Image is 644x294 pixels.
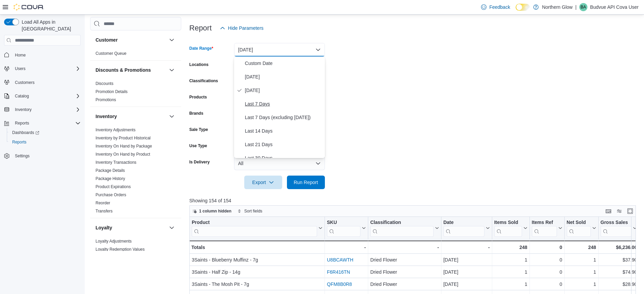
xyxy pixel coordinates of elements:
[96,168,125,173] span: Package Details
[245,86,322,94] span: [DATE]
[96,67,151,73] h3: Discounts & Promotions
[96,81,113,86] a: Discounts
[516,4,530,11] input: Dark Mode
[566,243,596,251] div: 248
[327,282,352,287] a: QFM8B0R8
[443,220,484,226] div: Date
[12,78,81,87] span: Customers
[9,129,42,137] a: Dashboards
[494,243,527,251] div: 248
[96,128,136,132] a: Inventory Adjustments
[494,220,522,237] div: Items Sold
[12,51,28,59] a: Home
[96,135,151,141] span: Inventory by Product Historical
[96,97,116,102] a: Promotions
[600,268,637,276] div: $74.90
[12,119,32,127] button: Reports
[96,193,126,197] a: Purchase Orders
[190,207,234,215] button: 1 column hidden
[15,153,29,159] span: Settings
[96,208,112,214] span: Transfers
[7,128,83,137] a: Dashboards
[12,65,28,73] button: Users
[245,127,322,135] span: Last 14 Days
[168,224,176,232] button: Loyalty
[327,220,366,237] button: SKU
[234,56,325,158] div: Select listbox
[12,50,81,59] span: Home
[244,208,262,214] span: Sort fields
[575,3,577,11] p: |
[489,4,510,10] span: Feedback
[1,105,83,114] button: Inventory
[600,243,637,251] div: $6,236.00
[12,106,34,114] button: Inventory
[15,80,35,85] span: Customers
[1,118,83,128] button: Reports
[96,144,152,149] a: Inventory On Hand by Package
[192,220,317,226] div: Product
[189,94,207,100] label: Products
[443,220,490,237] button: Date
[96,239,132,244] a: Loyalty Adjustments
[192,268,323,276] div: 3Saints - Half Zip - 14g
[494,268,527,276] div: 1
[19,19,81,32] span: Load All Apps in [GEOGRAPHIC_DATA]
[96,89,128,94] span: Promotion Details
[12,130,39,135] span: Dashboards
[443,256,490,264] div: [DATE]
[566,220,590,226] div: Net Sold
[600,256,637,264] div: $37.90
[327,220,360,226] div: SKU
[532,268,562,276] div: 0
[12,106,81,114] span: Inventory
[1,91,83,101] button: Catalog
[217,21,266,35] button: Hide Parameters
[189,78,218,84] label: Classifications
[15,107,32,112] span: Inventory
[96,81,113,86] span: Discounts
[96,152,150,157] a: Inventory On Hand by Product
[581,3,586,11] span: BA
[294,179,318,186] span: Run Report
[327,270,350,275] a: F6R416TN
[199,208,231,214] span: 1 column hidden
[15,52,26,58] span: Home
[96,143,152,149] span: Inventory On Hand by Package
[96,37,166,43] button: Customer
[96,247,145,252] a: Loyalty Redemption Values
[566,220,590,237] div: Net Sold
[9,129,81,137] span: Dashboards
[191,243,323,251] div: Totals
[370,256,439,264] div: Dried Flower
[494,280,527,289] div: 1
[443,220,484,237] div: Date
[96,224,166,231] button: Loyalty
[96,152,150,157] span: Inventory On Hand by Product
[96,168,125,173] a: Package Details
[96,247,145,252] span: Loyalty Redemption Values
[96,160,137,165] a: Inventory Transactions
[96,97,116,103] span: Promotions
[90,237,181,256] div: Loyalty
[189,159,210,165] label: Is Delivery
[327,257,353,263] a: U8BCAWTH
[245,140,322,149] span: Last 21 Days
[370,243,439,251] div: -
[327,243,366,251] div: -
[370,220,434,237] div: Classification
[478,0,513,14] a: Feedback
[96,200,110,206] span: Reorder
[579,3,587,11] div: Budvue API Cova User
[600,280,637,289] div: $28.90
[1,151,83,161] button: Settings
[566,256,596,264] div: 1
[443,280,490,289] div: [DATE]
[192,280,323,289] div: 3Saints - The Mosh Pit - 7g
[287,176,325,189] button: Run Report
[96,113,117,120] h3: Inventory
[96,113,166,120] button: Inventory
[566,220,596,237] button: Net Sold
[12,139,26,145] span: Reports
[327,220,360,237] div: SKU URL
